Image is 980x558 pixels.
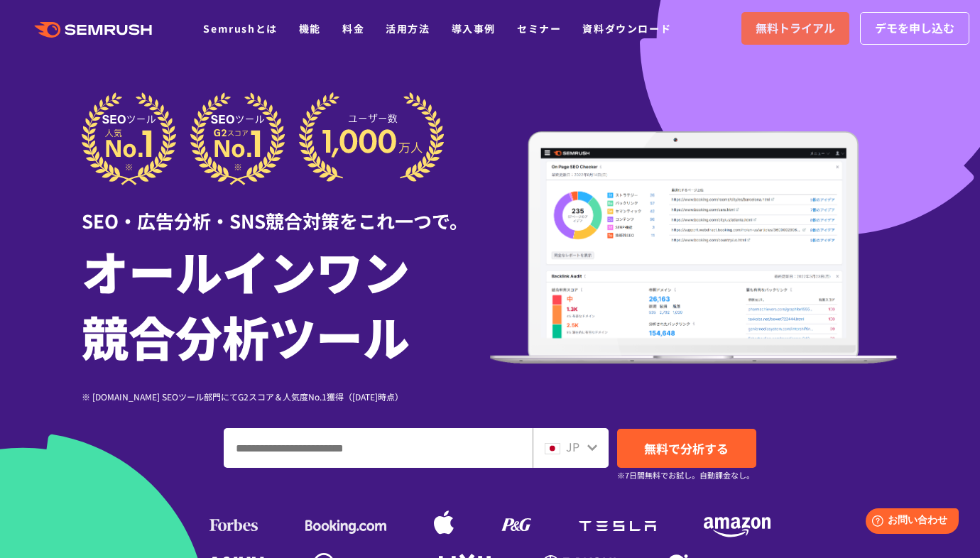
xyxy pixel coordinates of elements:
div: ※ [DOMAIN_NAME] SEOツール部門にてG2スコア＆人気度No.1獲得（[DATE]時点） [82,390,490,403]
h1: オールインワン 競合分析ツール [82,238,490,368]
a: 料金 [342,21,364,35]
div: SEO・広告分析・SNS競合対策をこれ一つで。 [82,185,490,234]
span: 無料で分析する [644,439,729,457]
a: 資料ダウンロード [582,21,671,35]
a: 活用方法 [386,21,430,35]
a: 導入事例 [452,21,496,35]
a: Semrushとは [203,21,277,35]
a: デモを申し込む [860,12,969,45]
input: ドメイン、キーワードまたはURLを入力してください [224,429,532,467]
span: 無料トライアル [756,19,835,38]
small: ※7日間無料でお試し。自動課金なし。 [617,469,754,482]
a: 無料トライアル [741,12,849,45]
span: JP [566,438,579,455]
iframe: Help widget launcher [854,503,964,542]
a: 無料で分析する [617,429,756,468]
a: 機能 [299,21,321,35]
a: セミナー [517,21,561,35]
span: デモを申し込む [875,19,954,38]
